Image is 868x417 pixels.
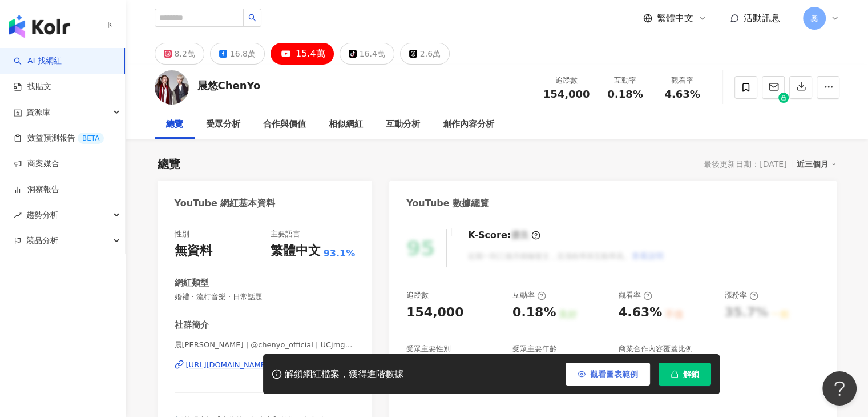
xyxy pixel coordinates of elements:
[604,75,647,86] div: 互動率
[512,290,546,300] div: 互動率
[400,43,450,65] button: 2.6萬
[406,304,463,322] div: 154,000
[386,118,420,131] div: 互動分析
[175,197,276,210] div: YouTube 網紅基本資料
[14,55,62,67] a: searchAI 找網紅
[26,99,50,125] span: 資源庫
[619,304,662,322] div: 4.63%
[26,202,58,228] span: 趨勢分析
[197,78,261,93] div: 晨悠ChenYo
[14,184,59,195] a: 洞察報告
[443,118,494,131] div: 創作內容分析
[248,14,256,22] span: search
[14,133,104,144] a: 效益預測報告BETA
[206,118,240,131] div: 受眾分析
[271,43,334,65] button: 15.4萬
[175,277,209,289] div: 網紅類型
[158,156,180,172] div: 總覽
[607,89,643,100] span: 0.18%
[704,159,786,169] div: 最後更新日期：[DATE]
[285,368,403,380] div: 解鎖網紅檔案，獲得進階數據
[619,290,652,300] div: 觀看率
[661,75,704,86] div: 觀看率
[810,12,818,25] span: 奧
[512,344,557,354] div: 受眾主要年齡
[230,46,256,62] div: 16.8萬
[210,43,265,65] button: 16.8萬
[406,290,429,300] div: 追蹤數
[329,118,363,131] div: 相似網紅
[406,344,451,354] div: 受眾主要性別
[175,340,356,350] span: 晨[PERSON_NAME] | @chenyo_official | UCjmgtdiIAYq3qF69J9G1szA
[14,81,51,93] a: 找貼文
[657,12,693,25] span: 繁體中文
[406,197,489,210] div: YouTube 數據總覽
[324,247,356,260] span: 93.1%
[175,229,189,239] div: 性別
[566,363,650,386] button: 觀看圖表範例
[360,46,385,62] div: 16.4萬
[797,157,837,171] div: 近三個月
[271,242,321,260] div: 繁體中文
[725,290,758,300] div: 漲粉率
[175,292,356,302] span: 婚禮 · 流行音樂 · 日常話題
[14,211,22,219] span: rise
[590,370,638,379] span: 觀看圖表範例
[296,46,325,62] div: 15.4萬
[659,363,711,386] button: 解鎖
[468,229,540,242] div: K-Score :
[683,370,699,379] span: 解鎖
[263,118,306,131] div: 合作與價值
[175,46,195,62] div: 8.2萬
[155,70,189,105] img: KOL Avatar
[14,158,59,170] a: 商案媒合
[26,228,58,254] span: 競品分析
[166,118,183,131] div: 總覽
[420,46,441,62] div: 2.6萬
[543,88,590,100] span: 154,000
[340,43,394,65] button: 16.4萬
[512,304,556,322] div: 0.18%
[543,75,590,86] div: 追蹤數
[619,344,693,354] div: 商業合作內容覆蓋比例
[271,229,300,239] div: 主要語言
[155,43,204,65] button: 8.2萬
[9,15,70,38] img: logo
[664,89,700,100] span: 4.63%
[744,13,780,23] span: 活動訊息
[175,242,212,260] div: 無資料
[175,319,209,331] div: 社群簡介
